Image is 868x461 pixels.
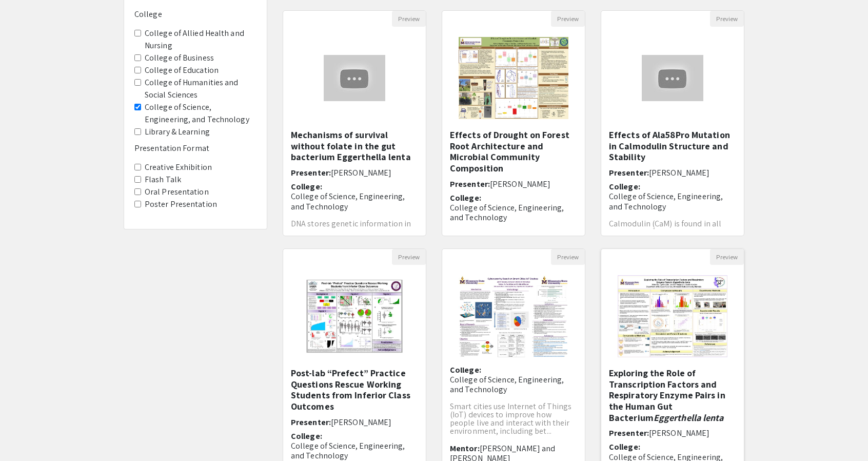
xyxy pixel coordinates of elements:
[710,11,744,27] button: Preview
[710,249,744,265] button: Preview
[145,198,217,210] label: Poster Presentation
[8,415,44,453] iframe: Chat
[145,27,257,52] label: College of Allied Health and Nursing
[609,191,736,211] p: College of Science, Engineering, and Technology
[291,168,418,178] h6: Presenter:
[551,249,585,265] button: Preview
[291,129,418,163] h5: Mechanisms of survival without folate in the gut bacterium Eggerthella lenta
[145,161,212,174] label: Creative Exhibition
[609,181,640,192] span: College:
[609,428,736,438] h6: Presenter:
[450,203,577,222] p: College of Science, Engineering, and Technology
[145,76,257,101] label: College of Humanities and Social Sciences
[609,129,736,163] h5: Effects of Ala58Pro Mutation in Calmodulin Structure and Stability
[392,11,426,27] button: Preview
[313,45,396,111] img: <p>Mechanisms of survival without folate in the gut bacterium Eggerthella lenta</p>
[291,265,418,368] img: <p><span style="color: rgb(0, 0, 0);">Post-lab “Prefect” Practice Questions Rescue Working Studen...
[490,179,550,189] span: [PERSON_NAME]
[649,428,709,438] span: [PERSON_NAME]
[450,402,577,435] p: Smart cities use Internet of Things (IoT) devices to improve how people live and interact with th...
[145,101,257,126] label: College of Science, Engineering, and Technology
[291,368,418,412] h5: Post-lab “Prefect” Practice Questions Rescue Working Students from Inferior Class Outcomes
[609,220,736,253] p: Calmodulin (CaM) is found in all eukaryotic life as a highly conserved protein, it functions to c...
[551,11,585,27] button: Preview
[291,191,418,211] p: College of Science, Engineering, and Technology
[609,368,736,423] h5: Exploring the Role of Transcription Factors and Respiratory Enzyme Pairs in the Human Gut Bacterium
[145,126,210,138] label: Library & Learning
[442,10,585,236] div: Open Presentation <p><span style="color: rgb(0, 0, 0);">Effects of Drought on Forest Root A</span...
[291,181,322,192] span: College:
[145,174,181,186] label: Flash Talk
[134,143,257,153] h6: Presentation Format
[283,10,426,236] div: Open Presentation <p>Mechanisms of survival without folate in the gut bacterium Eggerthella lenta...
[609,441,640,452] span: College:
[291,441,418,460] p: College of Science, Engineering, and Technology
[145,186,209,198] label: Oral Presentation
[134,9,257,19] h6: College
[392,249,426,265] button: Preview
[649,167,709,178] span: [PERSON_NAME]
[291,220,418,253] p: DNA stores genetic information in all living organisms. The vitamin folate (Vitamin B9) plays a k...
[607,265,737,368] img: <p><strong style="background-color: transparent; color: rgb(0, 0, 0);">Exploring the Role of Tran...
[450,179,577,189] h6: Presenter:
[145,64,219,76] label: College of Education
[291,431,322,441] span: College:
[601,10,744,236] div: Open Presentation <p><span style="color: black;">Effects of Ala58Pro Mutation in Calmodulin Struc...
[450,375,577,394] p: College of Science, Engineering, and Technology
[331,417,391,428] span: [PERSON_NAME]
[448,27,578,129] img: <p><span style="color: rgb(0, 0, 0);">Effects of Drought on Forest Root A</span>rchitecture<span ...
[291,417,418,427] h6: Presenter:
[448,265,578,368] img: <p>Cybersecurity Based on Smart Cities IoT Devices</p>
[450,443,480,454] span: Mentor:
[145,52,214,64] label: College of Business
[450,193,481,203] span: College:
[450,129,577,174] h5: Effects of Drought on Forest Root Architecture and Microbial Community Composition
[632,45,714,111] img: <p><span style="color: black;">Effects of Ala58Pro Mutation in Calmodulin Structure and Stability...
[331,167,391,178] span: [PERSON_NAME]
[654,412,724,424] em: Eggerthella lenta
[609,168,736,178] h6: Presenter:
[450,364,481,375] span: College:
